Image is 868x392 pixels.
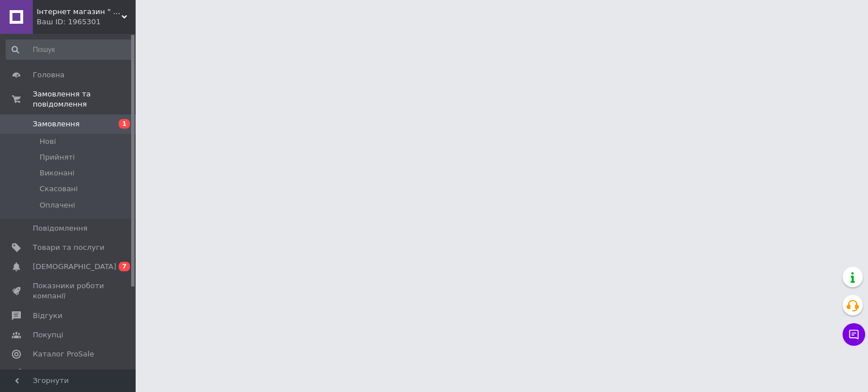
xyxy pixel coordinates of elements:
[33,349,94,359] span: Каталог ProSale
[33,281,105,301] span: Показники роботи компанії
[33,330,63,340] span: Покупці
[119,262,130,271] span: 7
[33,368,72,378] span: Аналітика
[33,70,64,80] span: Головна
[40,184,78,194] span: Скасовані
[40,168,75,178] span: Виконані
[33,89,136,109] span: Замовлення та повідомлення
[33,311,62,321] span: Відгуки
[40,136,56,147] span: Нові
[843,323,865,346] button: Чат з покупцем
[40,200,75,210] span: Оплачені
[33,223,88,234] span: Повідомлення
[119,119,130,129] span: 1
[37,17,136,27] div: Ваш ID: 1965301
[37,7,121,17] span: Інтернет магазин " Лавка рукоділля "
[6,39,133,60] input: Пошук
[33,243,105,253] span: Товари та послуги
[33,262,116,272] span: [DEMOGRAPHIC_DATA]
[40,152,75,162] span: Прийняті
[33,119,80,129] span: Замовлення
